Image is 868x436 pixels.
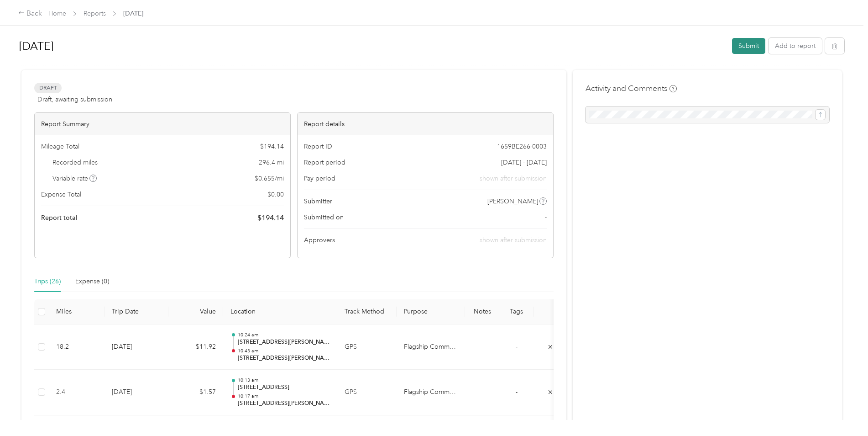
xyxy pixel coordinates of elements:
[168,324,223,370] td: $11.92
[304,235,335,245] span: Approvers
[84,10,106,17] a: Reports
[41,213,78,223] span: Report total
[123,9,143,18] span: [DATE]
[304,158,345,167] span: Report period
[304,213,344,222] span: Submitted on
[238,348,330,354] p: 10:43 am
[516,388,518,396] span: -
[105,299,168,324] th: Trip Date
[732,38,765,54] button: Submit
[41,142,79,151] span: Mileage Total
[817,385,868,436] iframe: Everlance-gr Chat Button Frame
[105,370,168,415] td: [DATE]
[298,113,553,135] div: Report details
[238,393,330,399] p: 10:17 am
[501,158,547,167] span: [DATE] - [DATE]
[41,190,81,199] span: Expense Total
[304,174,335,183] span: Pay period
[223,299,337,324] th: Location
[49,324,105,370] td: 18.2
[499,299,533,324] th: Tags
[260,142,284,151] span: $ 194.14
[397,324,465,370] td: Flagship Communities
[49,299,105,324] th: Miles
[304,142,332,151] span: Report ID
[516,343,518,351] span: -
[397,299,465,324] th: Purpose
[259,158,284,167] span: 296.4 mi
[238,338,330,346] p: [STREET_ADDRESS][PERSON_NAME]
[238,383,330,392] p: [STREET_ADDRESS]
[37,95,112,104] span: Draft, awaiting submission
[238,399,330,408] p: [STREET_ADDRESS][PERSON_NAME]
[238,354,330,362] p: [STREET_ADDRESS][PERSON_NAME]
[105,324,168,370] td: [DATE]
[397,370,465,415] td: Flagship Communities
[545,213,547,222] span: -
[304,197,332,206] span: Submitter
[34,83,62,93] span: Draft
[168,370,223,415] td: $1.57
[487,197,538,206] span: [PERSON_NAME]
[769,38,822,54] button: Add to report
[480,174,547,183] span: shown after submission
[49,370,105,415] td: 2.4
[35,113,290,135] div: Report Summary
[255,174,284,183] span: $ 0.655 / mi
[34,276,61,287] div: Trips (26)
[18,8,42,19] div: Back
[480,236,547,244] span: shown after submission
[168,299,223,324] th: Value
[337,370,397,415] td: GPS
[337,324,397,370] td: GPS
[238,377,330,383] p: 10:13 am
[497,142,547,151] span: 1659BE266-0003
[75,276,109,287] div: Expense (0)
[48,10,66,17] a: Home
[238,332,330,338] p: 10:24 am
[257,213,284,223] span: $ 194.14
[465,299,499,324] th: Notes
[19,35,726,57] h1: Aug 2025
[586,83,677,94] h4: Activity and Comments
[337,299,397,324] th: Track Method
[52,174,97,183] span: Variable rate
[267,190,284,199] span: $ 0.00
[52,158,98,167] span: Recorded miles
